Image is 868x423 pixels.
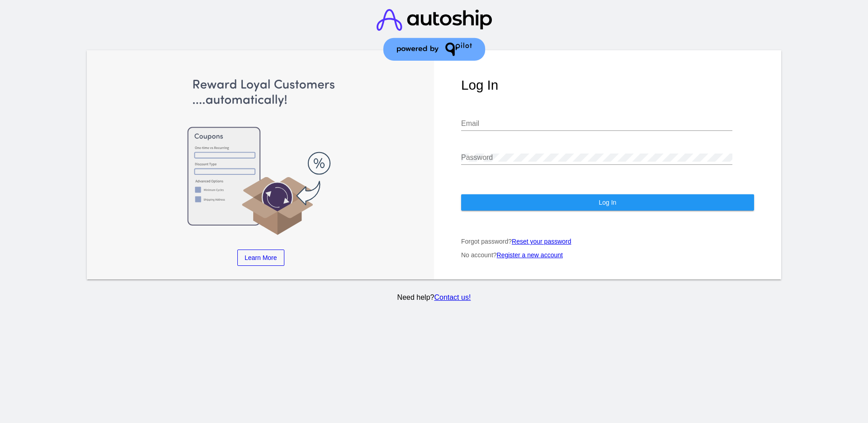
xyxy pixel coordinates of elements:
[461,238,754,245] p: Forgot password?
[434,293,471,301] a: Contact us!
[237,250,284,266] a: Learn More
[461,251,754,259] p: No account?
[461,120,732,128] input: Email
[461,77,754,93] h1: Log In
[461,194,754,211] button: Log In
[114,77,407,236] img: Apply Coupons Automatically to Scheduled Orders with QPilot
[245,254,277,261] span: Learn More
[497,251,563,259] a: Register a new account
[599,199,616,206] span: Log In
[85,293,783,302] p: Need help?
[512,238,571,245] a: Reset your password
